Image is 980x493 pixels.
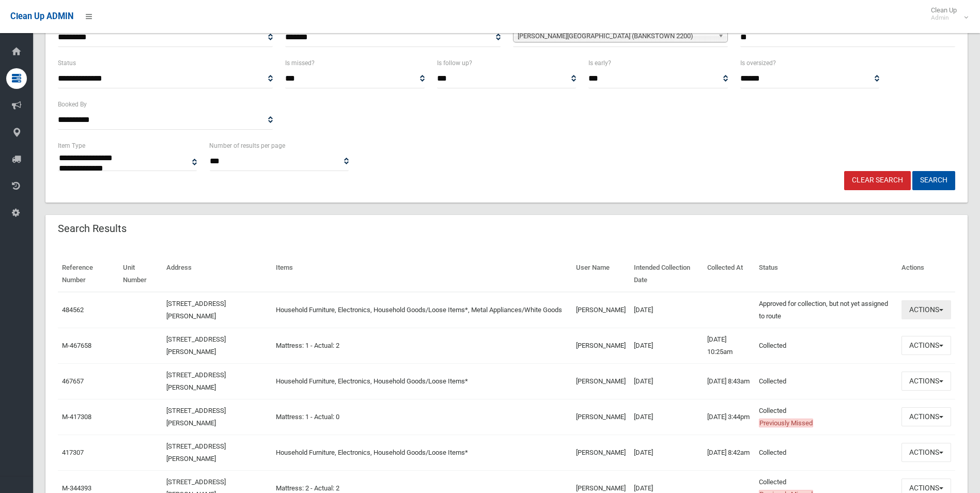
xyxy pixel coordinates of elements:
[572,435,630,470] td: [PERSON_NAME]
[755,399,897,435] td: Collected
[572,256,630,292] th: User Name
[901,336,951,355] button: Actions
[162,256,272,292] th: Address
[630,399,703,435] td: [DATE]
[166,335,226,356] a: [STREET_ADDRESS][PERSON_NAME]
[755,328,897,363] td: Collected
[755,256,897,292] th: Status
[62,449,84,456] a: 417307
[901,443,951,462] button: Actions
[897,256,955,292] th: Actions
[166,300,226,320] a: [STREET_ADDRESS][PERSON_NAME]
[62,484,91,492] a: M-344393
[62,377,84,385] a: 467657
[572,363,630,399] td: [PERSON_NAME]
[901,372,951,391] button: Actions
[630,435,703,470] td: [DATE]
[703,256,755,292] th: Collected At
[703,328,755,363] td: [DATE] 10:25am
[755,363,897,399] td: Collected
[58,57,76,69] label: Status
[272,435,572,470] td: Household Furniture, Electronics, Household Goods/Loose Items*
[630,256,703,292] th: Intended Collection Date
[166,371,226,391] a: [STREET_ADDRESS][PERSON_NAME]
[572,328,630,363] td: [PERSON_NAME]
[166,442,226,463] a: [STREET_ADDRESS][PERSON_NAME]
[272,292,572,328] td: Household Furniture, Electronics, Household Goods/Loose Items*, Metal Appliances/White Goods
[58,140,85,151] label: Item Type
[588,57,611,69] label: Is early?
[45,219,139,239] header: Search Results
[272,256,572,292] th: Items
[285,57,315,69] label: Is missed?
[58,256,119,292] th: Reference Number
[62,413,91,421] a: M-417308
[272,328,572,363] td: Mattress: 1 - Actual: 2
[209,140,285,151] label: Number of results per page
[119,256,162,292] th: Unit Number
[62,306,84,314] a: 484562
[926,6,967,22] span: Clean Up
[572,292,630,328] td: [PERSON_NAME]
[630,328,703,363] td: [DATE]
[755,292,897,328] td: Approved for collection, but not yet assigned to route
[901,407,951,426] button: Actions
[755,435,897,470] td: Collected
[166,407,226,427] a: [STREET_ADDRESS][PERSON_NAME]
[844,171,911,190] a: Clear Search
[759,419,813,427] span: Previously Missed
[740,57,776,69] label: Is oversized?
[630,363,703,399] td: [DATE]
[272,363,572,399] td: Household Furniture, Electronics, Household Goods/Loose Items*
[703,363,755,399] td: [DATE] 8:43am
[572,399,630,435] td: [PERSON_NAME]
[272,399,572,435] td: Mattress: 1 - Actual: 0
[630,292,703,328] td: [DATE]
[62,342,91,349] a: M-467658
[703,399,755,435] td: [DATE] 3:44pm
[912,171,955,190] button: Search
[437,57,472,69] label: Is follow up?
[931,14,957,22] small: Admin
[518,30,714,42] span: [PERSON_NAME][GEOGRAPHIC_DATA] (BANKSTOWN 2200)
[703,435,755,470] td: [DATE] 8:42am
[58,99,87,110] label: Booked By
[10,11,73,21] span: Clean Up ADMIN
[901,300,951,319] button: Actions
